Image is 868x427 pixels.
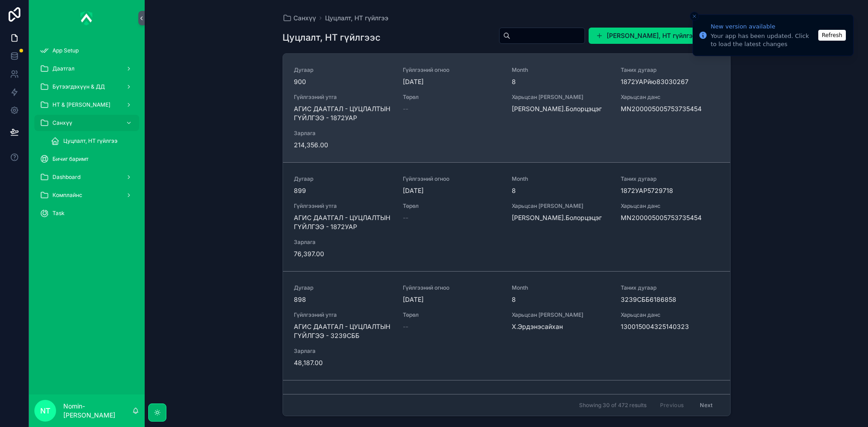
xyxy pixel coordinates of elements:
span: 48,187.00 [294,358,392,367]
span: 76,397.00 [294,249,392,258]
span: Харьцсан данс [621,311,719,319]
span: -- [403,104,408,113]
span: Харьцсан [PERSON_NAME] [512,311,610,319]
a: App Setup [34,42,139,59]
span: Төрөл [403,202,501,210]
a: Цуцлалт, НТ гүйлгээ [45,133,139,149]
a: Task [34,205,139,221]
span: Дугаар [294,393,392,400]
span: Комплайнс [52,192,82,199]
span: Таних дугаар [621,284,719,291]
span: MN200005005753735454 [621,213,719,222]
span: [DATE] [403,186,501,195]
span: 899 [294,186,392,195]
span: Showing 30 of 472 results [579,402,646,409]
a: Комплайнс [34,187,139,203]
span: 214,356.00 [294,141,392,150]
span: Харьцсан [PERSON_NAME] [512,94,610,101]
span: 8 [512,295,610,304]
a: Даатгал [34,61,139,77]
span: АГИС ДААТГАЛ - ЦУЦЛАЛТЫН ГҮЙЛГЭЭ - 1872УАР [294,213,392,231]
a: Дугаар899Гүйлгээний огноо[DATE]Month8Таних дугаар1872УАР5729718Гүйлгээний утгаАГИС ДААТГАЛ - ЦУЦЛ... [283,162,730,271]
span: Зарлага [294,347,392,355]
a: Бүтээгдэхүүн & ДД [34,79,139,95]
span: Төрөл [403,94,501,101]
span: [DATE] [403,295,501,304]
span: 1872УАРйю83030267 [621,77,719,86]
span: 898 [294,295,392,304]
span: 900 [294,77,392,86]
span: Month [512,175,610,183]
div: New version available [711,22,816,31]
span: Dashboard [52,174,80,181]
span: App Setup [52,47,79,54]
span: MN200005005753735454 [621,104,719,113]
span: Зарлага [294,239,392,246]
span: Төрөл [403,311,501,319]
span: Дугаар [294,175,392,183]
span: Х.Эрдэнэсайхан [512,322,610,331]
span: Харьцсан [PERSON_NAME] [512,202,610,210]
span: [PERSON_NAME].Болорцэцэг [512,213,610,222]
span: 8 [512,186,610,195]
span: Гүйлгээний огноо [403,393,501,400]
span: Даатгал [52,65,75,72]
a: Дугаар898Гүйлгээний огноо[DATE]Month8Таних дугаар3239СББ6186858Гүйлгээний утгаАГИС ДААТГАЛ - ЦУЦЛ... [283,271,730,380]
span: 8 [512,77,610,86]
span: NT [40,405,50,416]
span: АГИС ДААТГАЛ - ЦУЦЛАЛТЫН ГҮЙЛГЭЭ - 1872УАР [294,104,392,122]
img: App logo [80,11,93,25]
button: Refresh [818,30,846,41]
span: Таних дугаар [621,175,719,183]
span: Гүйлгээний огноо [403,175,501,183]
span: Гүйлгээний огноо [403,284,501,291]
a: Дугаар900Гүйлгээний огноо[DATE]Month8Таних дугаар1872УАРйю83030267Гүйлгээний утгаАГИС ДААТГАЛ - Ц... [283,54,730,162]
span: [DATE] [403,77,501,86]
span: Month [512,66,610,74]
span: Таних дугаар [621,66,719,74]
span: Task [52,210,65,217]
span: Бичиг баримт [52,155,89,163]
h1: Цуцлалт, НТ гүйлгээс [283,31,381,44]
span: Гүйлгээний утга [294,311,392,319]
span: Санхүү [52,119,72,127]
span: Month [512,393,610,400]
span: Бүтээгдэхүүн & ДД [52,83,105,90]
span: Гүйлгээний утга [294,94,392,101]
a: НТ & [PERSON_NAME] [34,97,139,113]
span: 1872УАР5729718 [621,186,719,195]
div: Your app has been updated. Click to load the latest changes [711,32,816,48]
span: Цуцлалт, НТ гүйлгээ [63,137,118,145]
span: Гүйлгээний огноо [403,66,501,74]
span: 130015004325140323 [621,322,719,331]
span: Зарлага [294,130,392,137]
span: Month [512,284,610,291]
a: Санхүү [34,115,139,131]
button: Close toast [690,12,699,21]
button: [PERSON_NAME], НТ гүйлгээ оруулах [589,28,731,44]
span: Таних дугаар [621,393,719,400]
span: -- [403,322,408,331]
span: Гүйлгээний утга [294,202,392,210]
span: -- [403,213,408,222]
span: Харьцсан данс [621,94,719,101]
span: АГИС ДААТГАЛ - ЦУЦЛАЛТЫН ГҮЙЛГЭЭ - 3239СББ [294,322,392,340]
span: [PERSON_NAME].Болорцэцэг [512,104,610,113]
span: 3239СББ6186858 [621,295,719,304]
a: Dashboard [34,169,139,185]
a: Бичиг баримт [34,151,139,167]
a: Санхүү [283,14,316,23]
div: scrollable content [29,36,145,233]
span: Дугаар [294,284,392,291]
p: Nomin-[PERSON_NAME] [63,402,132,420]
span: Харьцсан данс [621,202,719,210]
a: Цуцлалт, НТ гүйлгээ [325,14,388,23]
span: Санхүү [293,14,316,23]
button: Next [693,398,719,412]
span: Дугаар [294,66,392,74]
span: НТ & [PERSON_NAME] [52,101,110,108]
